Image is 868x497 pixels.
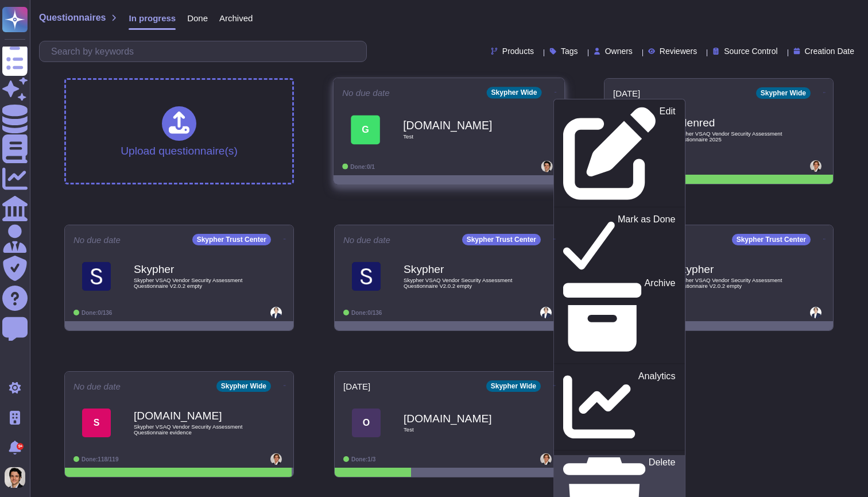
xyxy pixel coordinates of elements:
b: [DOMAIN_NAME] [403,120,519,130]
p: Archive [645,279,676,357]
div: Skypher Trust Center [462,234,541,245]
img: user [810,307,821,318]
img: user [270,453,282,465]
span: Done: 0/136 [351,310,382,316]
img: user [541,161,553,172]
a: Mark as Done [554,212,685,276]
div: 9+ [17,443,24,450]
img: user [540,453,552,465]
span: Products [502,47,534,55]
b: [DOMAIN_NAME] [134,410,249,421]
span: Reviewers [660,47,697,55]
span: Skypher VSAQ Vendor Security Assessment Questionnaire V2.0.2 empty [404,278,518,288]
span: No due date [73,382,121,391]
div: O [352,409,381,437]
img: user [540,307,552,318]
div: Skypher Wide [216,380,271,392]
span: Done: 0/136 [82,310,112,316]
span: Done: 118/119 [82,456,119,463]
div: Skypher Wide [486,380,541,392]
img: user [810,160,821,172]
span: Test [404,427,518,433]
div: S [82,409,111,437]
span: Skypher VSAQ Vendor Security Assessment Questionnaire 2025 [673,131,788,142]
b: [DOMAIN_NAME] [404,413,518,424]
b: Skypher [404,264,518,275]
span: No due date [343,236,390,244]
b: Edenred [673,117,788,128]
div: G [351,115,380,144]
div: Skypher Trust Center [732,234,811,245]
span: Done: 0/1 [350,163,375,169]
span: Test [403,134,519,140]
img: user [5,467,25,488]
span: [DATE] [613,89,640,98]
span: Done: 1/3 [351,456,375,463]
span: Skypher VSAQ Vendor Security Assessment Questionnaire evidence [134,424,249,435]
p: Mark as Done [618,215,676,273]
span: Creation Date [805,47,854,55]
a: Edit [554,104,685,202]
img: user [270,307,282,318]
span: Tags [561,47,578,55]
span: Source Control [724,47,777,55]
div: Skypher Wide [756,87,811,99]
p: Edit [660,107,676,200]
span: No due date [73,236,121,244]
span: Owners [605,47,633,55]
img: Logo [352,262,381,291]
span: Skypher VSAQ Vendor Security Assessment Questionnaire V2.0.2 empty [134,278,249,288]
img: Logo [82,262,111,291]
b: Skypher [134,264,249,275]
b: Skypher [673,264,788,275]
span: Archived [219,14,253,22]
div: Skypher Wide [486,87,541,98]
span: In progress [129,14,176,22]
button: user [2,465,33,490]
span: [DATE] [343,382,370,391]
span: No due date [342,88,390,97]
span: Done [187,14,208,22]
div: Skypher Trust Center [192,234,271,245]
span: Questionnaires [39,13,106,22]
a: Analytics [554,368,685,445]
input: Search by keywords [45,41,366,61]
p: Analytics [638,371,676,443]
div: Upload questionnaire(s) [121,106,238,156]
a: Archive [554,276,685,359]
span: Skypher VSAQ Vendor Security Assessment Questionnaire V2.0.2 empty [673,278,788,288]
